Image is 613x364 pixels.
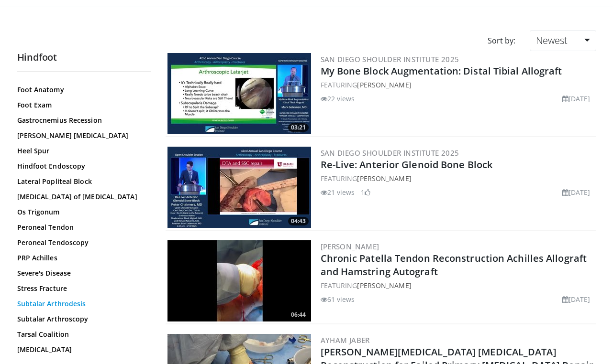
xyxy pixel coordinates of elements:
a: Os Trigonum [17,207,146,217]
a: Hindfoot Endoscopy [17,161,146,171]
a: [PERSON_NAME] [MEDICAL_DATA] [17,131,146,140]
a: Gastrocnemius Recession [17,116,146,125]
li: [DATE] [562,187,591,197]
li: 1 [361,187,370,197]
a: [PERSON_NAME] [321,242,379,251]
a: Heel Spur [17,146,146,156]
div: Sort by: [480,30,523,51]
span: 03:21 [288,123,309,132]
a: [PERSON_NAME] [357,281,411,290]
a: [PERSON_NAME] [357,80,411,89]
a: San Diego Shoulder Institute 2025 [321,148,459,158]
span: 06:44 [288,310,309,319]
a: Subtalar Arthroscopy [17,314,146,324]
li: [DATE] [562,94,591,104]
div: FEATURING [321,80,594,90]
a: Newest [530,30,596,51]
span: Newest [536,34,568,47]
a: Peroneal Tendon [17,223,146,232]
li: 61 views [321,294,355,304]
a: Chronic Patella Tendon Reconstruction Achilles Allograft and Hamstring Autograft [321,252,587,278]
span: 04:43 [288,217,309,225]
a: My Bone Block Augmentation: Distal Tibial Allograft [321,64,562,77]
a: 03:21 [167,53,311,134]
a: Peroneal Tendoscopy [17,238,146,247]
a: [PERSON_NAME] [357,174,411,183]
a: [MEDICAL_DATA] [17,345,146,354]
a: Tarsal Coalition [17,330,146,339]
a: [MEDICAL_DATA] of [MEDICAL_DATA] [17,192,146,202]
li: 21 views [321,187,355,197]
a: Severe's Disease [17,268,146,278]
img: 32a1af24-06a4-4440-a921-598d564ecb67.300x170_q85_crop-smart_upscale.jpg [167,147,311,228]
img: c7ae8b96-0285-4ed2-abb6-67a9ebf6408d.300x170_q85_crop-smart_upscale.jpg [167,240,311,321]
a: PRP Achilles [17,253,146,263]
a: 06:44 [167,240,311,321]
a: Foot Exam [17,100,146,110]
div: FEATURING [321,280,594,290]
li: [DATE] [562,294,591,304]
a: 04:43 [167,147,311,228]
a: Lateral Popliteal Block [17,177,146,186]
a: Subtalar Arthrodesis [17,299,146,309]
a: Foot Anatomy [17,85,146,95]
h2: Hindfoot [17,51,151,64]
a: San Diego Shoulder Institute 2025 [321,54,459,64]
img: 5bffd304-e897-493b-bc55-286a48b743e3.300x170_q85_crop-smart_upscale.jpg [167,53,311,134]
a: Stress Fracture [17,284,146,293]
a: Ayham Jaber [321,335,370,345]
li: 22 views [321,94,355,104]
a: Re-Live: Anterior Glenoid Bone Block [321,158,493,171]
div: FEATURING [321,173,594,183]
